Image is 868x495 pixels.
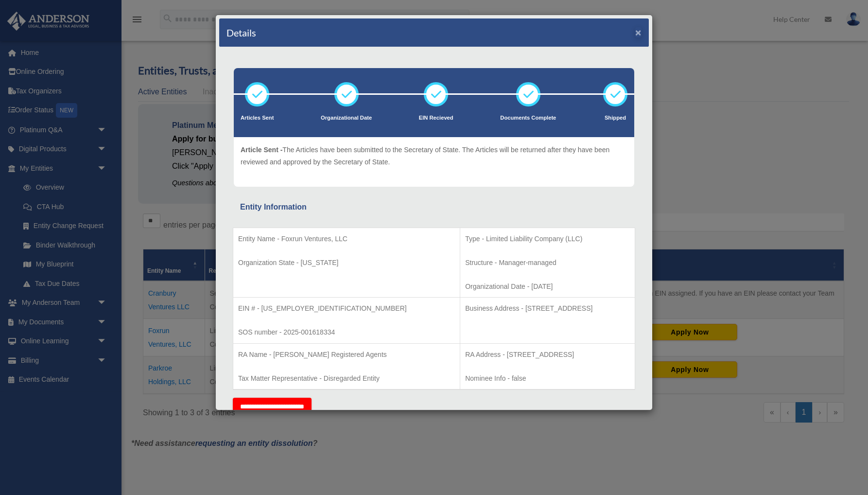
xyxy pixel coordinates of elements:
p: Organizational Date - [DATE] [465,281,630,293]
p: Organization State - [US_STATE] [238,257,455,269]
p: Organizational Date [321,113,372,123]
p: RA Address - [STREET_ADDRESS] [465,349,630,361]
p: EIN # - [US_EMPLOYER_IDENTIFICATION_NUMBER] [238,302,455,315]
p: Tax Matter Representative - Disregarded Entity [238,372,455,385]
span: Article Sent - [241,146,282,154]
p: EIN Recieved [419,113,453,123]
p: Articles Sent [241,113,274,123]
h4: Details [226,26,256,39]
button: × [635,27,642,37]
p: RA Name - [PERSON_NAME] Registered Agents [238,349,455,361]
p: The Articles have been submitted to the Secretary of State. The Articles will be returned after t... [241,144,627,168]
p: Business Address - [STREET_ADDRESS] [465,302,630,315]
p: SOS number - 2025-001618334 [238,326,455,338]
p: Nominee Info - false [465,372,630,385]
p: Entity Name - Foxrun Ventures, LLC [238,233,455,245]
p: Type - Limited Liability Company (LLC) [465,233,630,245]
div: Entity Information [240,200,628,214]
p: Shipped [603,113,627,123]
p: Structure - Manager-managed [465,257,630,269]
p: Documents Complete [500,113,556,123]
